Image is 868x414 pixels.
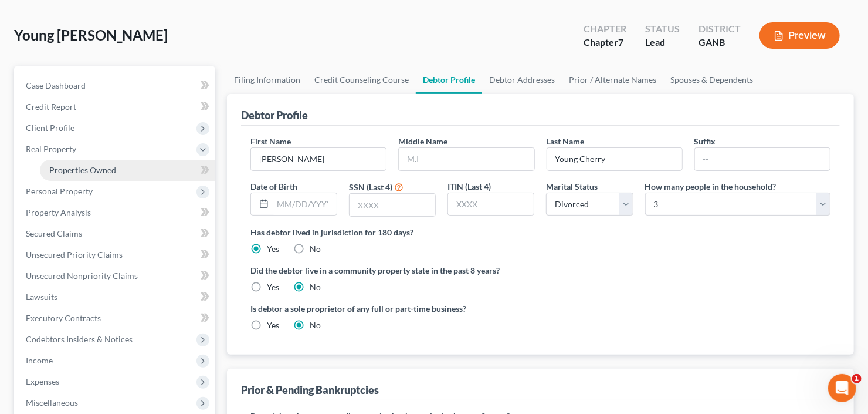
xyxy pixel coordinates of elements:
[349,181,392,193] label: SSN (Last 4)
[26,102,76,112] span: Credit Report
[310,281,321,293] label: No
[16,265,215,287] a: Unsecured Nonpriority Claims
[828,374,856,402] iframe: Intercom live chat
[26,334,133,344] span: Codebtors Insiders & Notices
[852,374,862,383] span: 1
[310,319,321,331] label: No
[16,75,215,96] a: Case Dashboard
[645,180,777,193] label: How many people in the household?
[26,250,123,260] span: Unsecured Priority Claims
[584,22,626,36] div: Chapter
[584,36,626,49] div: Chapter
[310,243,321,255] label: No
[26,398,78,408] span: Miscellaneous
[16,223,215,244] a: Secured Claims
[241,383,379,397] div: Prior & Pending Bankruptcies
[350,194,435,216] input: XXXX
[14,26,168,43] span: Young [PERSON_NAME]
[663,66,760,94] a: Spouses & Dependents
[759,22,840,49] button: Preview
[250,302,535,315] label: Is debtor a sole proprietor of any full or part-time business?
[26,228,82,238] span: Secured Claims
[694,135,716,147] label: Suffix
[241,108,308,122] div: Debtor Profile
[273,193,337,216] input: MM/DD/YYYY
[16,308,215,329] a: Executory Contracts
[26,292,57,302] span: Lawsuits
[250,135,291,147] label: First Name
[546,180,598,193] label: Marital Status
[26,123,74,133] span: Client Profile
[618,36,623,48] span: 7
[250,264,830,277] label: Did the debtor live in a community property state in the past 8 years?
[26,355,53,365] span: Income
[267,281,279,293] label: Yes
[26,271,138,281] span: Unsecured Nonpriority Claims
[16,287,215,308] a: Lawsuits
[267,243,279,255] label: Yes
[26,376,59,386] span: Expenses
[547,135,585,147] label: Last Name
[699,22,741,36] div: District
[26,144,76,154] span: Real Property
[16,202,215,223] a: Property Analysis
[398,135,447,147] label: Middle Name
[399,148,534,170] input: M.I
[448,193,534,216] input: XXXX
[26,186,93,196] span: Personal Property
[447,180,491,193] label: ITIN (Last 4)
[40,160,215,181] a: Properties Owned
[250,226,830,238] label: Has debtor lived in jurisdiction for 180 days?
[267,319,279,331] label: Yes
[562,66,663,94] a: Prior / Alternate Names
[49,165,116,175] span: Properties Owned
[695,148,830,170] input: --
[547,148,682,170] input: --
[26,207,91,217] span: Property Analysis
[16,244,215,265] a: Unsecured Priority Claims
[250,180,297,193] label: Date of Birth
[699,36,741,49] div: GANB
[645,22,680,36] div: Status
[26,80,86,90] span: Case Dashboard
[26,313,101,323] span: Executory Contracts
[416,66,482,94] a: Debtor Profile
[251,148,386,170] input: --
[645,36,680,49] div: Lead
[307,66,416,94] a: Credit Counseling Course
[16,96,215,117] a: Credit Report
[227,66,307,94] a: Filing Information
[482,66,562,94] a: Debtor Addresses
